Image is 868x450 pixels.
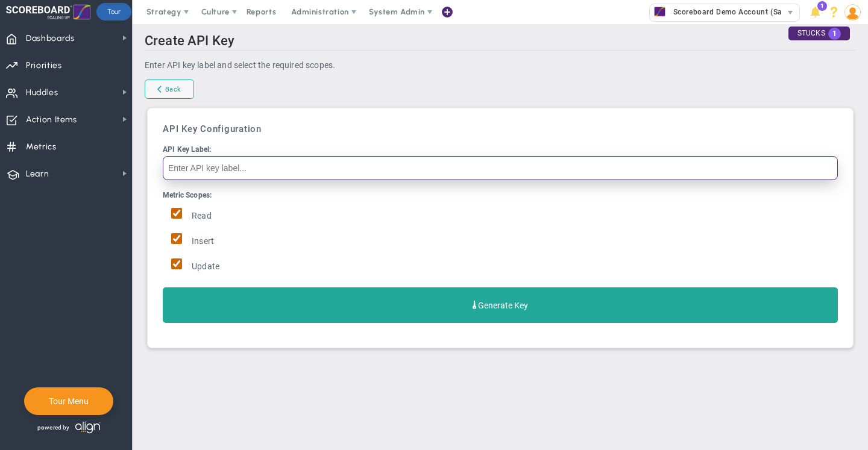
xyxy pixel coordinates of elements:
[817,1,827,11] span: 1
[26,53,62,78] span: Priorities
[26,161,49,187] span: Learn
[828,28,841,40] span: 1
[192,261,219,271] span: Update
[145,80,194,99] a: Back
[163,144,838,155] div: API Key Label:
[782,4,799,21] span: select
[201,7,230,16] span: Culture
[369,7,425,16] span: System Admin
[478,301,528,310] span: Generate Key
[24,418,153,437] div: Powered by Align
[192,211,212,220] span: Read
[163,123,838,134] h3: API Key Configuration
[667,4,807,20] span: Scoreboard Demo Account (Sandbox)
[26,26,75,51] span: Dashboards
[163,190,838,201] label: Metric Scopes:
[844,4,861,20] img: 53178.Person.photo
[788,27,850,40] div: STUCKS
[145,59,856,71] p: Enter API key label and select the required scopes.
[146,7,181,16] span: Strategy
[652,4,667,19] img: 33467.Company.photo
[26,107,77,133] span: Action Items
[163,287,838,323] button: Generate Key
[26,134,57,160] span: Metrics
[45,396,92,407] button: Tour Menu
[26,80,58,105] span: Huddles
[291,7,348,16] span: Administration
[163,156,838,180] input: API Key Label:
[145,33,856,51] h2: Create API Key
[192,236,214,246] span: Insert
